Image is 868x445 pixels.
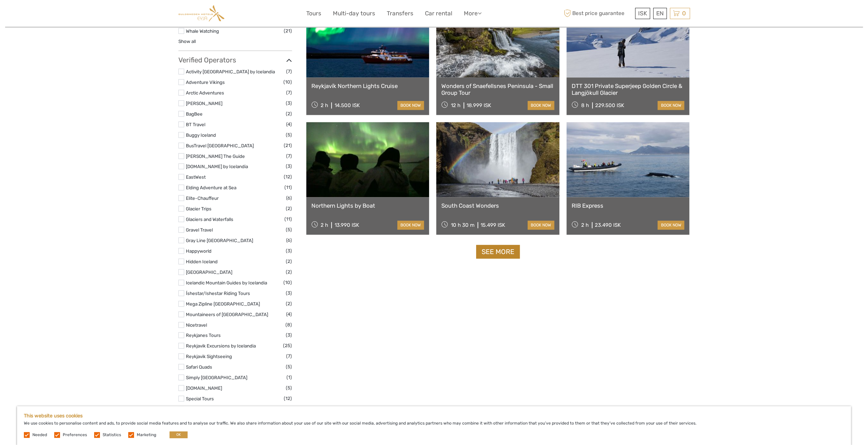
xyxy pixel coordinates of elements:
[321,222,328,228] span: 2 h
[284,142,292,149] span: (21)
[528,221,554,229] a: book now
[286,363,292,371] span: (5)
[178,39,196,44] a: Show all
[286,110,292,118] span: (2)
[186,301,260,307] a: Mega Zipline [GEOGRAPHIC_DATA]
[286,89,292,97] span: (7)
[581,222,589,228] span: 2 h
[311,202,424,209] a: Northern Lights by Boat
[387,9,413,18] a: Transfers
[186,354,232,359] a: Reykjavik Sightseeing
[17,406,851,445] div: We use cookies to personalise content and ads, to provide social media features and to analyse ou...
[286,68,292,75] span: (7)
[284,183,292,191] span: (11)
[186,375,247,380] a: Simply [GEOGRAPHIC_DATA]
[186,79,225,85] a: Adventure Vikings
[286,373,292,381] span: (1)
[186,396,214,401] a: Special Tours
[581,102,589,108] span: 8 h
[186,280,267,285] a: Icelandic Mountain Guides by Icelandia
[658,221,684,229] a: book now
[186,195,219,201] a: Elite-Chauffeur
[186,385,222,391] a: [DOMAIN_NAME]
[572,202,685,209] a: RIB Express
[286,205,292,212] span: (2)
[286,289,292,297] span: (3)
[186,101,222,106] a: [PERSON_NAME]
[286,152,292,160] span: (7)
[286,247,292,255] span: (3)
[186,153,245,159] a: [PERSON_NAME] The Guide
[284,27,292,35] span: (21)
[451,222,474,228] span: 10 h 30 m
[186,143,254,148] a: BusTravel [GEOGRAPHIC_DATA]
[186,343,256,348] a: Reykjavik Excursions by Icelandia
[186,248,211,254] a: Happyworld
[286,120,292,128] span: (4)
[186,185,236,190] a: Elding Adventure at Sea
[186,227,213,233] a: Gravel Travel
[286,257,292,265] span: (2)
[186,364,212,370] a: Safari Quads
[321,102,328,108] span: 2 h
[397,221,424,229] a: book now
[63,432,87,438] label: Preferences
[284,173,292,181] span: (12)
[186,312,268,317] a: Mountaineers of [GEOGRAPHIC_DATA]
[186,122,205,127] a: BT Travel
[186,206,211,211] a: Glacier Trips
[451,102,460,108] span: 12 h
[186,164,248,169] a: [DOMAIN_NAME] by Icelandia
[286,300,292,308] span: (2)
[186,291,250,296] a: Íshestar/Ishestar Riding Tours
[186,174,206,180] a: EastWest
[286,131,292,139] span: (5)
[186,332,221,338] a: Reykjanes Tours
[481,222,505,228] div: 15.499 ISK
[286,99,292,107] span: (3)
[306,9,321,18] a: Tours
[653,8,667,19] div: EN
[137,432,156,438] label: Marketing
[178,5,224,22] img: Guldsmeden Eyja
[186,111,203,117] a: BagBee
[286,384,292,392] span: (5)
[572,83,685,97] a: DTT 301 Private Superjeep Golden Circle & Langjökull Glacier
[283,78,292,86] span: (10)
[283,342,292,350] span: (25)
[425,9,452,18] a: Car rental
[186,90,224,95] a: Arctic Adventures
[186,69,275,74] a: Activity [GEOGRAPHIC_DATA] by Icelandia
[286,194,292,202] span: (6)
[170,431,188,438] button: OK
[441,83,554,97] a: Wonders of Snaefellsnes Peninsula - Small Group Tour
[78,11,87,19] button: Open LiveChat chat widget
[285,321,292,329] span: (8)
[333,9,375,18] a: Multi-day tours
[595,222,621,228] div: 23.490 ISK
[397,101,424,110] a: book now
[595,102,624,108] div: 229.500 ISK
[283,405,292,413] span: (33)
[32,432,47,438] label: Needed
[186,28,219,34] a: Whale Watching
[562,8,633,19] span: Best price guarantee
[286,236,292,244] span: (6)
[186,322,207,328] a: Nicetravel
[681,10,687,17] span: 0
[186,269,232,275] a: [GEOGRAPHIC_DATA]
[186,132,216,138] a: Buggy Iceland
[286,310,292,318] span: (4)
[528,101,554,110] a: book now
[283,279,292,286] span: (10)
[638,10,647,17] span: ISK
[476,245,520,259] a: See more
[103,432,121,438] label: Statistics
[286,331,292,339] span: (3)
[284,395,292,402] span: (12)
[10,12,77,17] p: We're away right now. Please check back later!
[284,215,292,223] span: (11)
[334,102,359,108] div: 14.500 ISK
[334,222,359,228] div: 13.990 ISK
[286,352,292,360] span: (7)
